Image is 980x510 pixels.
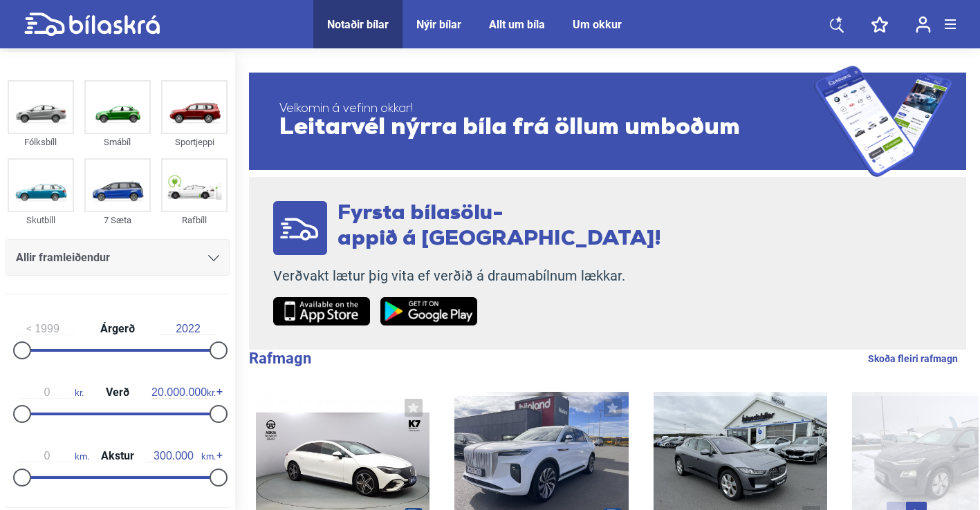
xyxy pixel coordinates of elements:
div: Fólksbíll [8,134,74,150]
span: Velkomin á vefinn okkar! [279,102,814,116]
img: user-login.svg [916,16,931,33]
span: km. [146,450,216,462]
div: Smábíl [84,134,151,150]
a: Nýir bílar [416,18,461,31]
span: Allir framleiðendur [16,248,110,267]
span: Akstur [98,451,138,462]
span: km. [19,450,89,462]
div: Rafbíll [161,212,228,228]
a: Skoða fleiri rafmagn [868,350,958,368]
span: kr. [151,386,216,399]
a: Notaðir bílar [327,18,389,31]
span: Leitarvél nýrra bíla frá öllum umboðum [279,116,814,141]
div: 7 Sæta [84,212,151,228]
span: Verð [102,387,133,398]
div: Sportjeppi [161,134,228,150]
a: Um okkur [573,18,622,31]
span: Árgerð [97,323,138,334]
span: kr. [19,386,84,399]
div: Skutbíll [8,212,74,228]
b: Rafmagn [249,350,311,367]
p: Verðvakt lætur þig vita ef verðið á draumabílnum lækkar. [273,267,661,285]
a: Velkomin á vefinn okkar!Leitarvél nýrra bíla frá öllum umboðum [249,66,966,177]
span: Fyrsta bílasölu- appið á [GEOGRAPHIC_DATA]! [338,203,661,250]
a: Allt um bíla [489,18,545,31]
